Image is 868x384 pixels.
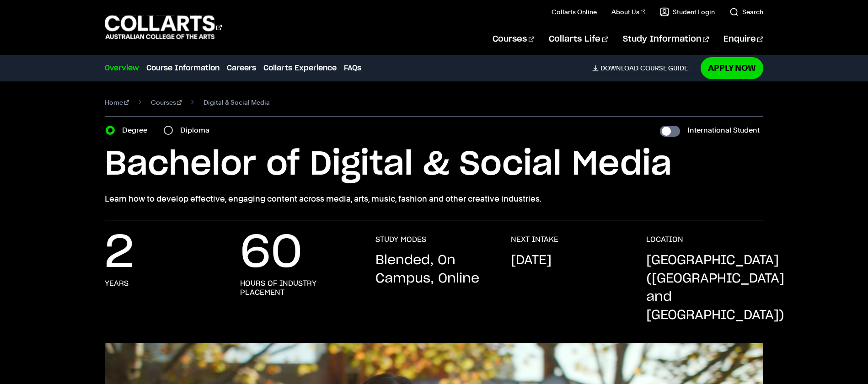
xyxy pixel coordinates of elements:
[151,96,182,109] a: Courses
[240,235,302,272] p: 60
[263,63,337,74] a: Collarts Experience
[204,96,270,109] span: Digital & Social Media
[729,7,763,16] a: Search
[122,124,153,137] label: Degree
[105,63,139,74] a: Overview
[600,64,638,72] span: Download
[105,96,129,109] a: Home
[723,24,763,54] a: Enquire
[344,63,361,74] a: FAQs
[146,63,220,74] a: Course Information
[227,63,256,74] a: Careers
[375,235,426,244] h3: STUDY MODES
[375,251,493,288] p: Blended, On Campus, Online
[511,251,552,270] p: [DATE]
[646,235,683,244] h3: LOCATION
[105,279,129,288] h3: years
[180,124,215,137] label: Diploma
[105,144,763,185] h1: Bachelor of Digital & Social Media
[511,235,558,244] h3: NEXT INTAKE
[105,14,222,40] div: Go to homepage
[240,279,357,297] h3: hours of industry placement
[660,7,715,16] a: Student Login
[493,24,534,54] a: Courses
[105,192,763,205] p: Learn how to develop effective, engaging content across media, arts, music, fashion and other cre...
[105,235,134,272] p: 2
[592,64,695,72] a: DownloadCourse Guide
[687,124,760,137] label: International Student
[623,24,709,54] a: Study Information
[552,7,597,16] a: Collarts Online
[611,7,645,16] a: About Us
[549,24,608,54] a: Collarts Life
[646,251,784,325] p: [GEOGRAPHIC_DATA] ([GEOGRAPHIC_DATA] and [GEOGRAPHIC_DATA])
[701,57,763,79] a: Apply Now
